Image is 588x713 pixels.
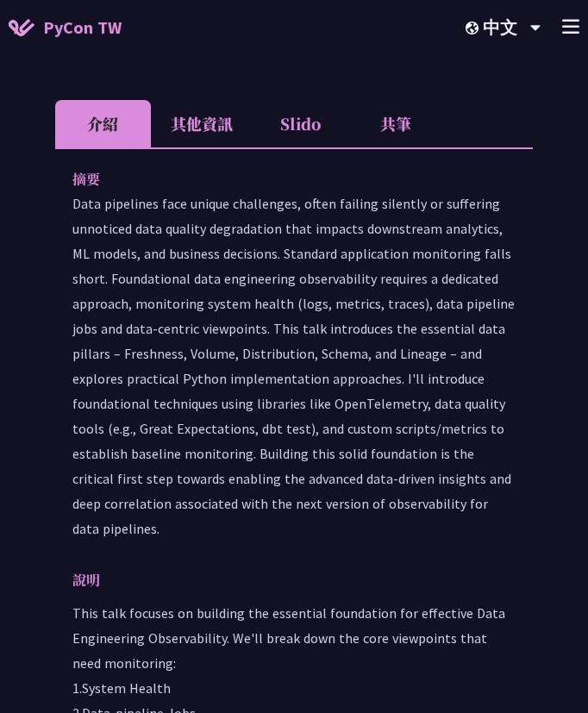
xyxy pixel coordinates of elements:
li: 其他資訊 [151,100,253,147]
a: PyCon TW [9,6,122,49]
p: 說明 [72,567,481,592]
li: 介紹 [55,100,151,147]
p: 摘要 [72,166,481,191]
li: Slido [253,100,348,147]
img: Home icon of PyCon TW 2025 [9,19,34,36]
img: Locale Icon [466,22,483,34]
p: Data pipelines face unique challenges, often failing silently or suffering unnoticed data quality... [72,191,516,541]
li: 共筆 [348,100,444,147]
span: PyCon TW [43,15,122,41]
